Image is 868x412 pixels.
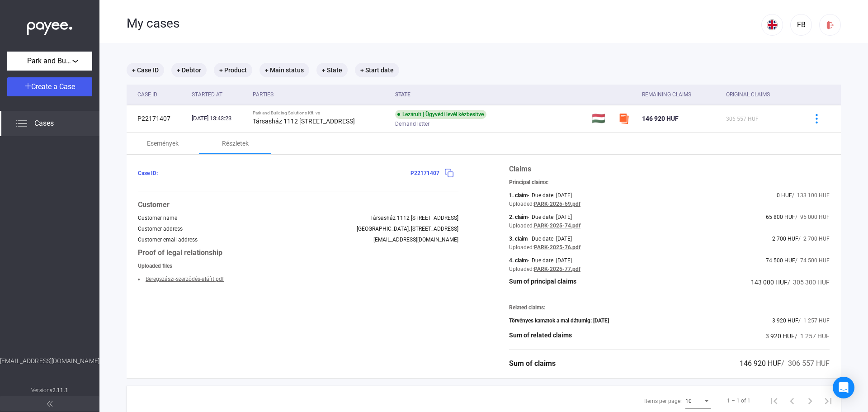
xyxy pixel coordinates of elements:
[765,392,783,410] button: First page
[807,109,826,128] button: more-blue
[726,116,759,122] span: 306 557 HUF
[253,118,355,125] strong: Társasház 1112 [STREET_ADDRESS]
[214,63,252,77] mat-chip: + Product
[357,226,458,232] div: [GEOGRAPHIC_DATA], [STREET_ADDRESS]
[509,164,830,175] div: Claims
[767,19,778,30] img: EN
[147,138,179,149] div: Események
[509,358,556,369] div: Sum of claims
[793,19,809,30] div: FB
[253,89,387,100] div: Parties
[534,223,580,229] a: PARK-2025-74.pdf
[685,395,711,406] mat-select: Items per page:
[761,14,783,36] button: EN
[812,114,821,123] img: more-blue
[137,89,157,100] div: Case ID
[47,401,52,407] img: arrow-double-left-grey.svg
[795,332,830,340] span: / 1 257 HUF
[534,266,580,272] a: PARK-2025-77.pdf
[370,215,458,221] div: Társasház 1112 [STREET_ADDRESS]
[138,247,458,258] div: Proof of legal relationship
[509,223,534,229] div: Uploaded:
[528,257,572,264] div: - Due date: [DATE]
[790,14,812,36] button: FB
[509,244,534,251] div: Uploaded:
[792,192,830,199] span: / 133 100 HUF
[146,276,224,282] a: Beregszászi-szerződés-aláírt.pdf
[316,63,348,77] mat-chip: + State
[772,236,798,242] span: 2 700 HUF
[833,377,854,398] div: Open Intercom Messenger
[528,214,572,220] div: - Due date: [DATE]
[253,110,387,116] div: Park and Building Solutions Kft. vs
[740,359,781,368] span: 146 920 HUF
[509,214,528,220] div: 2. claim
[819,392,837,410] button: Last page
[439,164,458,183] button: copy-blue
[795,214,830,220] span: / 95 000 HUF
[783,392,801,410] button: Previous page
[138,226,183,232] div: Customer address
[534,244,580,251] a: PARK-2025-76.pdf
[509,192,528,199] div: 1. claim
[766,257,795,264] span: 74 500 HUF
[222,138,249,149] div: Részletek
[509,236,528,242] div: 3. claim
[509,266,534,272] div: Uploaded:
[127,105,188,132] td: P22171407
[171,63,207,77] mat-chip: + Debtor
[618,113,629,124] img: szamlazzhu-mini
[727,395,750,406] div: 1 – 1 of 1
[127,63,164,77] mat-chip: + Case ID
[192,89,245,100] div: Started at
[801,392,819,410] button: Next page
[410,170,439,176] span: P22171407
[826,20,835,30] img: logout-red
[509,331,572,341] div: Sum of related claims
[788,279,830,286] span: / 305 300 HUF
[751,279,788,286] span: 143 000 HUF
[395,118,429,129] span: Demand letter
[138,170,158,176] span: Case ID:
[27,17,72,35] img: white-payee-white-dot.svg
[588,105,615,132] td: 🇭🇺
[798,317,830,324] span: / 1 257 HUF
[127,16,761,31] div: My cases
[642,89,719,100] div: Remaining Claims
[31,82,75,91] span: Create a Case
[795,257,830,264] span: / 74 500 HUF
[777,192,792,199] span: 0 HUF
[25,83,31,89] img: plus-white.svg
[444,168,454,178] img: copy-blue
[644,396,682,407] div: Items per page:
[395,110,486,119] div: Lezárult | Ügyvédi levél kézbesítve
[509,201,534,207] div: Uploaded:
[259,63,309,77] mat-chip: + Main status
[685,398,692,404] span: 10
[798,236,830,242] span: / 2 700 HUF
[373,237,458,243] div: [EMAIL_ADDRESS][DOMAIN_NAME]
[509,304,830,311] div: Related claims:
[772,317,798,324] span: 3 920 HUF
[509,179,830,185] div: Principal claims:
[765,332,795,340] span: 3 920 HUF
[819,14,841,36] button: logout-red
[642,89,691,100] div: Remaining Claims
[27,56,72,66] span: Park and Building Solutions Kft.
[7,52,92,71] button: Park and Building Solutions Kft.
[137,89,184,100] div: Case ID
[138,263,458,269] div: Uploaded files
[7,77,92,96] button: Create a Case
[50,387,68,393] strong: v2.11.1
[138,237,198,243] div: Customer email address
[253,89,274,100] div: Parties
[534,201,580,207] a: PARK-2025-59.pdf
[34,118,54,129] span: Cases
[392,85,588,105] th: State
[726,89,796,100] div: Original Claims
[192,89,222,100] div: Started at
[509,257,528,264] div: 4. claim
[509,277,576,288] div: Sum of principal claims
[528,192,572,199] div: - Due date: [DATE]
[528,236,572,242] div: - Due date: [DATE]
